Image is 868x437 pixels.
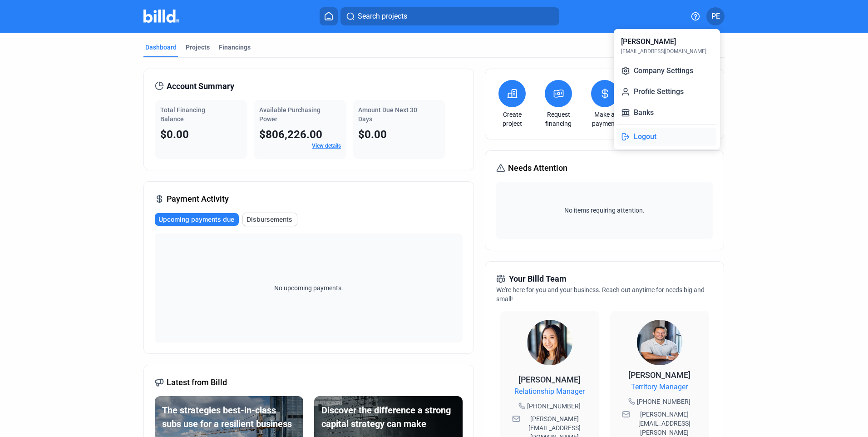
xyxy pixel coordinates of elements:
button: Logout [617,128,716,146]
div: [PERSON_NAME] [621,36,676,47]
button: Company Settings [617,62,716,80]
div: [EMAIL_ADDRESS][DOMAIN_NAME] [621,47,706,55]
button: Profile Settings [617,83,716,101]
button: Banks [617,104,716,122]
